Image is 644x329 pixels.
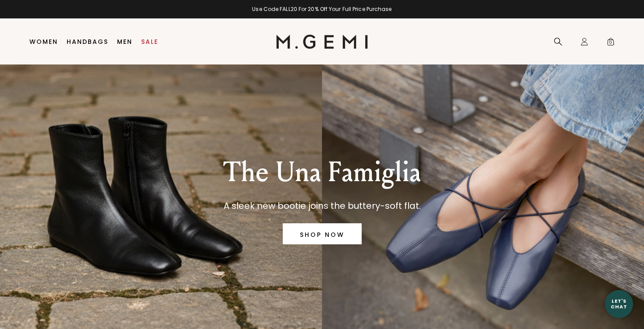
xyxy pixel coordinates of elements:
a: Sale [141,38,158,45]
a: Men [117,38,132,45]
span: 0 [606,39,615,48]
p: The Una Famiglia [223,157,421,188]
p: A sleek new bootie joins the buttery-soft flat. [223,199,421,213]
a: SHOP NOW [283,223,362,244]
a: Women [29,38,58,45]
div: Let's Chat [605,298,633,309]
img: M.Gemi [276,35,368,49]
a: Handbags [67,38,108,45]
